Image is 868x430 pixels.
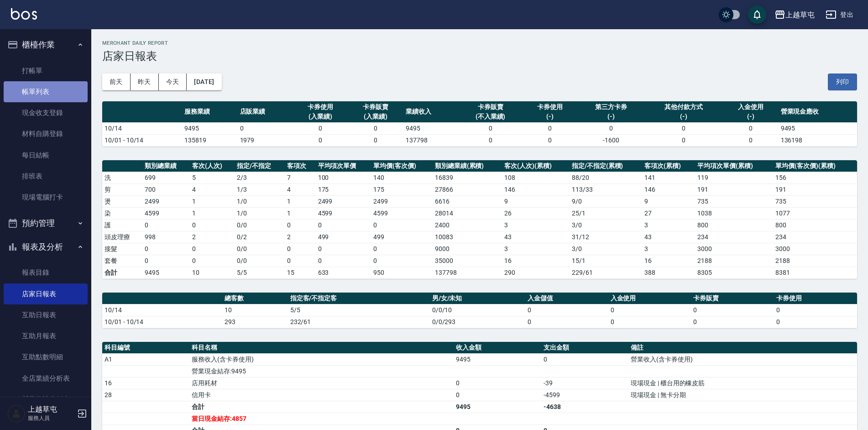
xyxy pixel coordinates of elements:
[433,267,502,278] td: 137798
[695,184,773,195] td: 191
[102,231,142,243] td: 頭皮理療
[433,160,502,172] th: 類別總業績(累積)
[773,195,857,207] td: 735
[430,293,525,304] th: 男/女/未知
[142,195,190,207] td: 2499
[773,219,857,231] td: 800
[102,122,182,134] td: 10/14
[238,122,293,134] td: 0
[102,377,189,389] td: 16
[723,134,778,146] td: 0
[502,207,569,219] td: 26
[102,207,142,219] td: 染
[454,401,541,413] td: 9495
[4,145,88,166] a: 每日結帳
[773,172,857,184] td: 156
[502,255,569,267] td: 16
[288,316,430,328] td: 232/61
[525,316,608,328] td: 0
[316,243,371,255] td: 0
[190,207,235,219] td: 1
[293,134,348,146] td: 0
[350,112,401,121] div: (入業績)
[371,195,433,207] td: 2499
[628,342,857,354] th: 備註
[142,160,190,172] th: 類別總業績
[541,389,628,401] td: -4599
[235,184,285,195] td: 1 / 3
[570,267,642,278] td: 229/61
[102,267,142,278] td: 合計
[235,267,285,278] td: 5/5
[522,122,577,134] td: 0
[316,231,371,243] td: 499
[502,160,569,172] th: 客次(人次)(累積)
[102,389,189,401] td: 28
[524,102,575,112] div: 卡券使用
[288,304,430,316] td: 5/5
[235,172,285,184] td: 2 / 3
[316,255,371,267] td: 0
[785,9,815,21] div: 上越草屯
[182,101,237,123] th: 服務業績
[4,304,88,325] a: 互助日報表
[580,102,642,112] div: 第三方卡券
[190,195,235,207] td: 1
[628,389,857,401] td: 現場現金 | 無卡分期
[502,231,569,243] td: 43
[190,172,235,184] td: 5
[433,231,502,243] td: 10083
[748,5,766,24] button: save
[695,255,773,267] td: 2188
[142,267,190,278] td: 9495
[102,316,222,328] td: 10/01 - 10/14
[316,267,371,278] td: 633
[642,255,695,267] td: 16
[570,184,642,195] td: 113 / 33
[695,231,773,243] td: 234
[403,134,459,146] td: 137798
[773,160,857,172] th: 單均價(客次價)(累積)
[502,195,569,207] td: 9
[102,184,142,195] td: 剪
[142,207,190,219] td: 4599
[102,342,189,354] th: 科目編號
[570,243,642,255] td: 3 / 0
[371,243,433,255] td: 0
[142,255,190,267] td: 0
[691,304,774,316] td: 0
[454,342,541,354] th: 收入金額
[190,219,235,231] td: 0
[642,267,695,278] td: 388
[285,184,315,195] td: 4
[102,353,189,365] td: A1
[189,413,454,425] td: 當日現金結存:4857
[454,377,541,389] td: 0
[773,207,857,219] td: 1077
[102,219,142,231] td: 護
[371,207,433,219] td: 4599
[285,243,315,255] td: 0
[403,122,459,134] td: 9495
[316,195,371,207] td: 2499
[771,5,818,24] button: 上越草屯
[190,184,235,195] td: 4
[102,243,142,255] td: 接髮
[102,172,142,184] td: 洗
[430,304,525,316] td: 0/0/10
[433,207,502,219] td: 28014
[102,293,857,328] table: a dense table
[647,102,721,112] div: 其他付款方式
[102,255,142,267] td: 套餐
[725,102,776,112] div: 入金使用
[570,172,642,184] td: 88 / 20
[608,304,691,316] td: 0
[4,368,88,389] a: 全店業績分析表
[695,267,773,278] td: 8305
[235,160,285,172] th: 指定/不指定
[647,112,721,121] div: (-)
[570,231,642,243] td: 31 / 12
[454,353,541,365] td: 9495
[4,235,88,259] button: 報表及分析
[522,134,577,146] td: 0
